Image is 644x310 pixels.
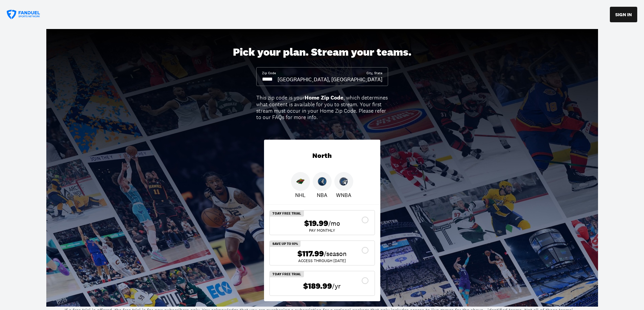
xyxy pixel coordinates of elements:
[336,191,351,199] p: WNBA
[303,281,332,291] span: $189.99
[304,219,328,228] span: $19.99
[305,94,343,101] b: Home Zip Code
[318,177,327,186] img: Timberwolves
[233,46,411,59] div: Pick your plan. Stream your teams.
[339,177,348,186] img: Lynx
[270,210,304,217] div: 7 Day Free Trial
[366,71,382,76] div: City, State
[270,271,304,277] div: 7 Day Free Trial
[270,241,301,247] div: Save Up To 10%
[328,219,340,228] span: /mo
[324,249,347,258] span: /season
[275,228,369,232] div: Pay Monthly
[275,259,369,263] div: ACCESS THROUGH [DATE]
[256,94,388,120] div: This zip code is your , which determines what content is available for you to stream. Your first ...
[332,281,341,291] span: /yr
[297,249,324,259] span: $117.99
[295,191,306,199] p: NHL
[278,76,382,83] div: [GEOGRAPHIC_DATA], [GEOGRAPHIC_DATA]
[264,140,380,172] div: North
[296,177,305,186] img: Wild
[262,71,276,76] div: Zip Code
[610,7,637,22] button: SIGN IN
[317,191,327,199] p: NBA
